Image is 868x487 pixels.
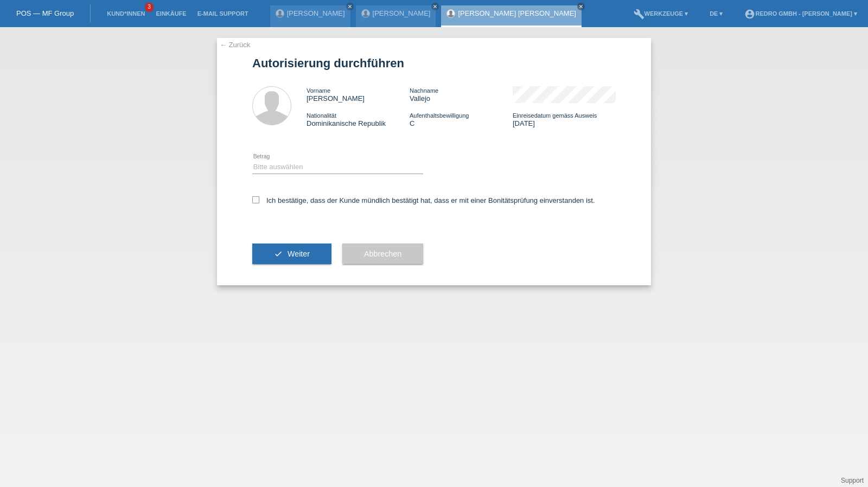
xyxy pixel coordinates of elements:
a: close [577,3,585,10]
span: 3 [145,3,154,12]
span: Abbrechen [364,249,401,258]
span: Nationalität [307,112,336,119]
a: [PERSON_NAME] [373,9,431,17]
button: check Weiter [252,243,331,264]
div: [DATE] [513,111,616,127]
a: ← Zurück [220,41,250,49]
div: Vallejo [410,86,513,102]
i: build [634,9,644,20]
span: Weiter [288,249,310,258]
a: account_circleRedro GmbH - [PERSON_NAME] ▾ [739,10,863,17]
a: E-Mail Support [192,10,254,17]
a: close [431,3,439,10]
i: check [274,249,283,258]
span: Einreisedatum gemäss Ausweis [513,112,597,119]
div: C [410,111,513,127]
a: Einkäufe [150,10,192,17]
i: close [578,4,584,9]
a: [PERSON_NAME] [PERSON_NAME] [458,9,576,17]
a: POS — MF Group [16,9,74,17]
button: Abbrechen [342,243,423,264]
a: buildWerkzeuge ▾ [628,10,694,17]
i: account_circle [744,9,755,20]
span: Nachname [410,87,438,94]
span: Vorname [307,87,330,94]
div: [PERSON_NAME] [307,86,410,102]
i: close [432,4,438,9]
a: Kund*innen [101,10,150,17]
span: Aufenthaltsbewilligung [410,112,469,119]
label: Ich bestätige, dass der Kunde mündlich bestätigt hat, dass er mit einer Bonitätsprüfung einversta... [252,196,595,204]
a: Support [841,477,864,484]
a: [PERSON_NAME] [287,9,345,17]
a: DE ▾ [704,10,728,17]
h1: Autorisierung durchführen [252,56,616,70]
div: Dominikanische Republik [307,111,410,127]
a: close [346,3,354,10]
i: close [347,4,353,9]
